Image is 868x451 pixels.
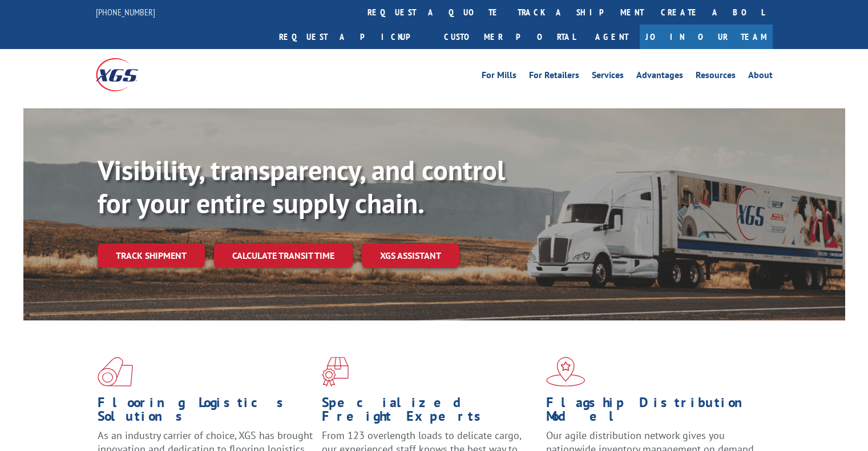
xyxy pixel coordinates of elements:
img: xgs-icon-flagship-distribution-model-red [546,357,586,387]
a: Calculate transit time [214,243,353,268]
a: About [748,71,773,83]
h1: Flagship Distribution Model [546,396,762,429]
a: Agent [584,25,640,49]
b: Visibility, transparency, and control for your entire supply chain. [98,152,505,221]
a: Customer Portal [435,25,584,49]
img: xgs-icon-focused-on-flooring-red [322,357,349,387]
a: Request a pickup [271,25,435,49]
a: Track shipment [98,243,205,267]
a: Services [592,71,624,83]
h1: Specialized Freight Experts [322,396,538,429]
a: For Retailers [529,71,579,83]
a: Advantages [636,71,683,83]
a: XGS ASSISTANT [362,243,459,268]
a: [PHONE_NUMBER] [96,6,155,18]
a: For Mills [482,71,516,83]
img: xgs-icon-total-supply-chain-intelligence-red [98,357,133,387]
a: Resources [696,71,736,83]
h1: Flooring Logistics Solutions [98,396,313,429]
a: Join Our Team [640,25,773,49]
